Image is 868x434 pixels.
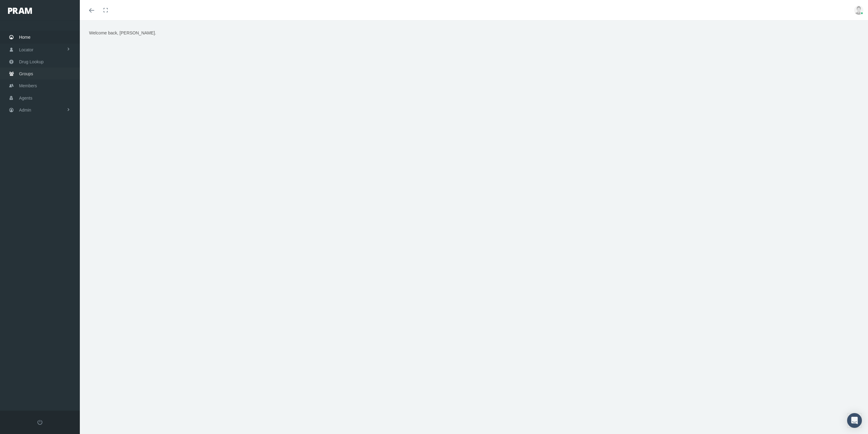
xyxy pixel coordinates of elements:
[854,6,863,15] img: user-placeholder.jpg
[19,104,31,116] span: Admin
[19,92,33,104] span: Agents
[89,30,156,35] span: Welcome back, [PERSON_NAME].
[19,80,37,92] span: Members
[847,413,862,428] div: Open Intercom Messenger
[19,44,33,56] span: Locator
[19,68,33,80] span: Groups
[19,31,30,43] span: Home
[8,8,32,14] img: PRAM_20_x_78.png
[19,56,44,68] span: Drug Lookup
